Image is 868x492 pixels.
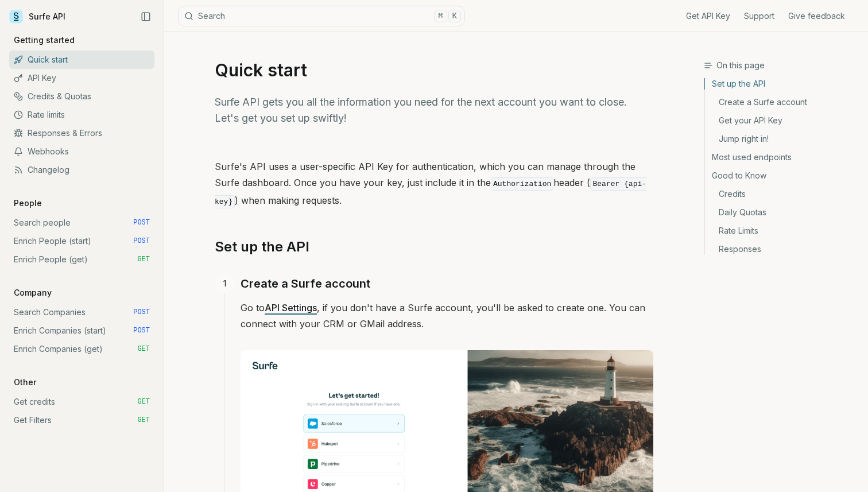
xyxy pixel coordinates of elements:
[137,8,154,25] button: Collapse Sidebar
[241,274,370,293] a: Create a Surfe account
[137,255,150,264] span: GET
[215,158,653,210] p: Surfe's API uses a user-specific API Key for authentication, which you can manage through the Sur...
[241,300,653,332] p: Go to , if you don't have a Surfe account, you'll be asked to create one. You can connect with yo...
[705,203,859,222] a: Daily Quotas
[9,8,65,25] a: Surfe API
[133,326,150,335] span: POST
[705,240,859,255] a: Responses
[705,111,859,130] a: Get your API Key
[9,51,154,69] a: Quick start
[9,287,56,299] p: Company
[788,10,845,22] a: Give feedback
[137,344,150,354] span: GET
[9,124,154,142] a: Responses & Errors
[215,238,309,256] a: Set up the API
[448,10,461,22] kbd: K
[9,250,154,269] a: Enrich People (get) GET
[9,197,46,209] p: People
[9,34,79,46] p: Getting started
[9,87,154,106] a: Credits & Quotas
[265,302,317,313] a: API Settings
[705,93,859,111] a: Create a Surfe account
[705,130,859,148] a: Jump right in!
[9,393,154,411] a: Get credits GET
[705,148,859,166] a: Most used endpoints
[9,214,154,232] a: Search people POST
[686,10,730,22] a: Get API Key
[434,10,447,22] kbd: ⌘
[491,177,553,191] code: Authorization
[9,69,154,87] a: API Key
[9,340,154,358] a: Enrich Companies (get) GET
[178,6,465,26] button: Search⌘K
[133,218,150,227] span: POST
[215,94,653,126] p: Surfe API gets you all the information you need for the next account you want to close. Let's get...
[215,60,653,80] h1: Quick start
[705,185,859,203] a: Credits
[9,106,154,124] a: Rate limits
[9,161,154,179] a: Changelog
[744,10,774,22] a: Support
[133,308,150,317] span: POST
[705,166,859,185] a: Good to Know
[9,377,41,388] p: Other
[705,222,859,240] a: Rate Limits
[9,232,154,250] a: Enrich People (start) POST
[9,142,154,161] a: Webhooks
[137,397,150,406] span: GET
[705,78,859,93] a: Set up the API
[704,60,859,71] h3: On this page
[9,321,154,340] a: Enrich Companies (start) POST
[9,411,154,429] a: Get Filters GET
[137,416,150,425] span: GET
[133,237,150,246] span: POST
[9,303,154,321] a: Search Companies POST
